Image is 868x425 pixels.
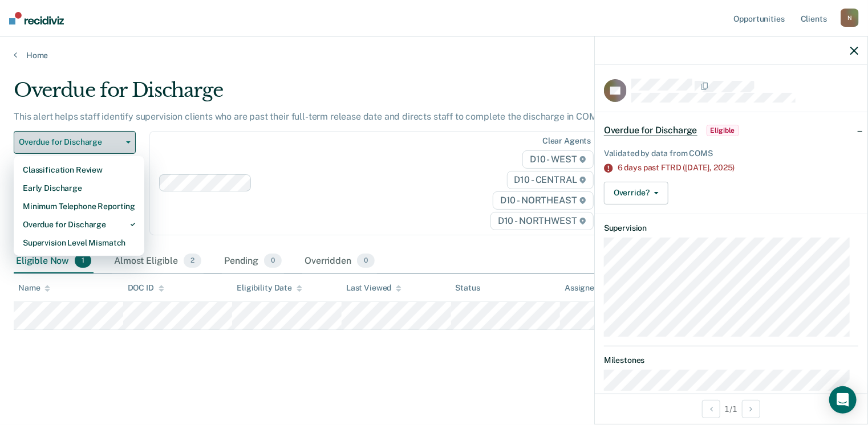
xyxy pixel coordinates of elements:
[14,111,606,122] p: This alert helps staff identify supervision clients who are past their full-term release date and...
[618,163,858,173] div: 6 days past FTRD ([DATE],
[522,150,593,169] span: D10 - WEST
[604,223,858,233] dt: Supervision
[604,182,668,205] button: Override?
[346,283,401,293] div: Last Viewed
[14,50,854,60] a: Home
[18,283,50,293] div: Name
[23,161,135,179] div: Classification Review
[595,112,867,149] div: Overdue for DischargeEligible
[75,254,91,268] span: 1
[841,9,859,27] div: N
[23,197,135,215] div: Minimum Telephone Reporting
[507,171,594,189] span: D10 - CENTRAL
[595,394,867,424] div: 1 / 1
[490,212,593,230] span: D10 - NORTHWEST
[9,12,64,24] img: Recidiviz
[264,254,282,268] span: 0
[702,400,720,418] button: Previous Opportunity
[23,215,135,234] div: Overdue for Discharge
[604,355,858,365] dt: Milestones
[302,249,377,274] div: Overridden
[707,125,739,136] span: Eligible
[742,400,760,418] button: Next Opportunity
[237,283,302,293] div: Eligibility Date
[713,163,735,172] span: 2025)
[128,283,164,293] div: DOC ID
[19,137,121,147] span: Overdue for Discharge
[184,254,201,268] span: 2
[542,136,591,146] div: Clear agents
[493,191,593,210] span: D10 - NORTHEAST
[357,254,375,268] span: 0
[565,283,618,293] div: Assigned to
[829,386,857,414] div: Open Intercom Messenger
[23,234,135,252] div: Supervision Level Mismatch
[23,179,135,197] div: Early Discharge
[14,249,94,274] div: Eligible Now
[604,125,697,136] span: Overdue for Discharge
[222,249,284,274] div: Pending
[604,149,858,158] div: Validated by data from COMS
[112,249,204,274] div: Almost Eligible
[14,79,665,111] div: Overdue for Discharge
[456,283,480,293] div: Status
